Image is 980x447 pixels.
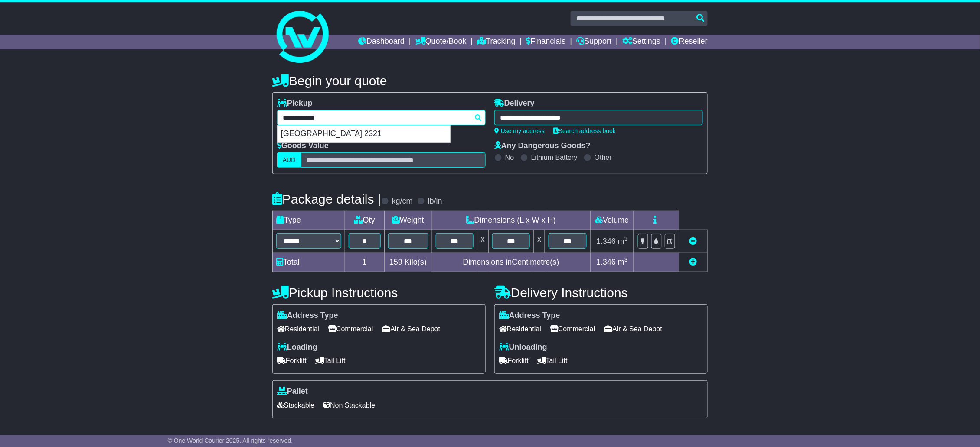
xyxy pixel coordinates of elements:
span: 159 [389,258,402,266]
label: Delivery [494,99,535,108]
label: lb/in [428,197,442,206]
a: Search address book [553,127,616,134]
td: Total [273,253,345,272]
label: Address Type [499,311,560,321]
span: Tail Lift [537,354,568,367]
td: x [477,230,489,253]
td: Weight [384,211,432,230]
label: Lithium Battery [531,153,578,162]
span: Commercial [328,322,373,336]
sup: 3 [624,256,628,263]
span: © One World Courier 2025. All rights reserved. [168,437,293,444]
span: Residential [499,322,541,336]
span: Forklift [277,354,307,367]
a: Reseller [671,35,708,49]
span: Stackable [277,398,314,412]
h4: Package details | [272,192,381,206]
td: Qty [345,211,385,230]
span: Commercial [550,322,595,336]
span: 1.346 [596,258,616,266]
a: Settings [622,35,660,49]
span: Air & Sea Depot [604,322,663,336]
td: x [534,230,545,253]
label: Any Dangerous Goods? [494,141,591,151]
span: Forklift [499,354,529,367]
span: Non Stackable [323,398,375,412]
a: Financials [526,35,566,49]
h4: Delivery Instructions [494,285,708,300]
a: Quote/Book [415,35,467,49]
h4: Pickup Instructions [272,285,486,300]
label: AUD [277,152,301,168]
a: Use my address [494,127,545,134]
a: Tracking [477,35,516,49]
span: Air & Sea Depot [382,322,441,336]
td: Volume [590,211,634,230]
a: Support [576,35,611,49]
span: Tail Lift [315,354,346,367]
td: Dimensions in Centimetre(s) [432,253,590,272]
td: Kilo(s) [384,253,432,272]
span: m [618,258,628,266]
div: [GEOGRAPHIC_DATA] 2321 [278,126,450,142]
td: Dimensions (L x W x H) [432,211,590,230]
label: Address Type [277,311,338,321]
label: Goods Value [277,141,329,151]
label: No [505,153,514,162]
td: 1 [345,253,385,272]
label: Pickup [277,99,313,108]
a: Dashboard [358,35,405,49]
label: kg/cm [392,197,413,206]
h4: Begin your quote [272,74,708,88]
label: Loading [277,343,317,352]
label: Unloading [499,343,547,352]
sup: 3 [624,236,628,242]
span: m [618,237,628,246]
span: Residential [277,322,319,336]
a: Remove this item [689,237,697,246]
td: Type [273,211,345,230]
span: 1.346 [596,237,616,246]
label: Other [595,153,612,162]
a: Add new item [689,258,697,266]
label: Pallet [277,387,308,396]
